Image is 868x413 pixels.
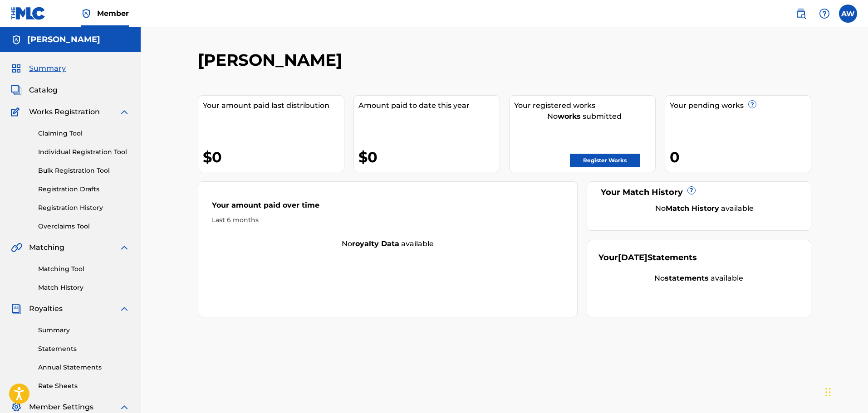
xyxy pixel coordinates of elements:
div: No submitted [514,111,655,122]
img: help [819,8,830,19]
img: Matching [11,242,22,253]
span: ? [749,101,756,108]
a: Summary [38,326,130,335]
iframe: Chat Widget [823,369,868,413]
strong: statements [665,274,709,282]
span: Works Registration [29,107,100,117]
h5: Ashton Webb [27,34,100,45]
a: SummarySummary [11,63,66,74]
img: Catalog [11,85,22,96]
div: No available [198,238,578,249]
img: expand [119,402,130,413]
div: Drag [825,379,831,406]
a: Individual Registration Tool [38,147,130,157]
img: Royalties [11,303,22,314]
a: Statements [38,344,130,354]
span: Member [97,8,129,19]
div: Amount paid to date this year [358,100,500,111]
a: Claiming Tool [38,129,130,138]
img: Member Settings [11,402,22,413]
img: expand [119,303,130,314]
div: Your pending works [670,100,811,111]
strong: works [558,112,581,121]
div: $0 [203,147,344,167]
strong: Match History [666,204,719,213]
span: Member Settings [29,402,93,413]
a: CatalogCatalog [11,85,58,96]
a: Register Works [570,154,640,167]
a: Match History [38,283,130,292]
span: ? [688,187,695,194]
div: No available [598,273,799,284]
div: Help [815,5,834,23]
div: 0 [670,147,811,167]
a: Annual Statements [38,363,130,372]
span: Catalog [29,85,58,96]
span: [DATE] [618,253,647,262]
a: Public Search [792,5,810,23]
span: Matching [29,242,64,253]
div: $0 [358,147,500,167]
a: Bulk Registration Tool [38,166,130,175]
img: Works Registration [11,107,23,117]
div: User Menu [839,5,857,23]
img: Summary [11,63,22,74]
img: search [795,8,806,19]
div: Your amount paid over time [212,200,564,215]
img: MLC Logo [11,7,46,20]
span: Summary [29,63,66,74]
a: Rate Sheets [38,381,130,391]
a: Registration History [38,203,130,213]
img: Top Rightsholder [81,8,92,19]
strong: royalty data [352,239,399,248]
div: Last 6 months [212,215,564,225]
iframe: Resource Center [843,272,868,345]
img: expand [119,242,130,253]
div: Your registered works [514,100,655,111]
span: Royalties [29,303,63,314]
div: No available [610,203,799,214]
a: Matching Tool [38,264,130,274]
a: Registration Drafts [38,185,130,194]
div: Your Statements [598,252,697,264]
img: expand [119,107,130,117]
img: Accounts [11,34,22,45]
a: Overclaims Tool [38,222,130,231]
div: Your Match History [598,186,799,199]
h2: [PERSON_NAME] [198,50,347,70]
div: Your amount paid last distribution [203,100,344,111]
